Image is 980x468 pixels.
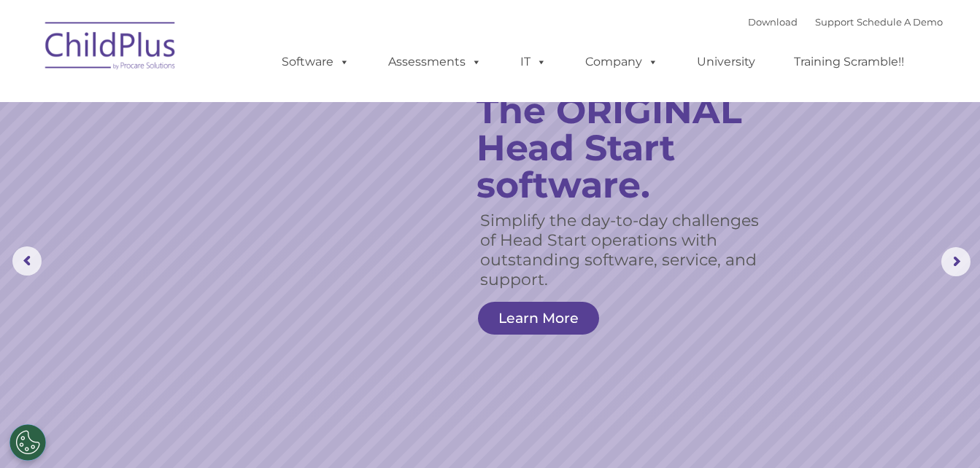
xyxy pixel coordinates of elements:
[374,47,496,77] a: Assessments
[267,47,364,77] a: Software
[571,47,673,77] a: Company
[682,47,770,77] a: University
[857,16,943,28] a: Schedule A Demo
[478,302,599,335] a: Learn More
[748,16,943,28] font: |
[779,47,919,77] a: Training Scramble!!
[815,16,854,28] a: Support
[203,156,265,167] span: Phone number
[506,47,561,77] a: IT
[9,424,46,461] button: Cookies Settings
[38,12,184,85] img: ChildPlus by Procare Solutions
[748,16,798,28] a: Download
[203,96,247,107] span: Last name
[480,211,767,289] rs-layer: Simplify the day-to-day challenges of Head Start operations with outstanding software, service, a...
[477,92,782,203] rs-layer: The ORIGINAL Head Start software.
